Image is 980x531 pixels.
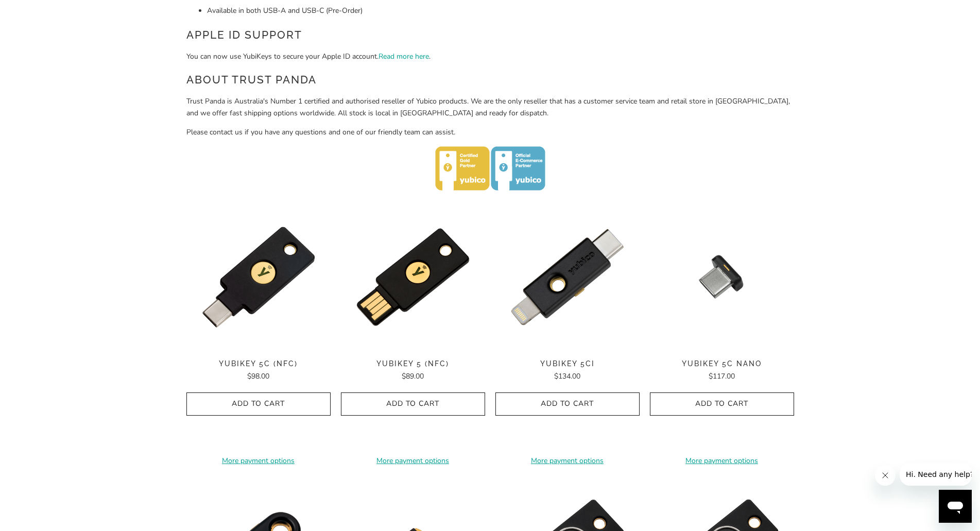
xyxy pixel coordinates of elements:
a: YubiKey 5C Nano - Trust Panda YubiKey 5C Nano - Trust Panda [650,205,794,349]
span: Add to Cart [352,400,474,408]
a: More payment options [341,455,485,467]
img: YubiKey 5 (NFC) - Trust Panda [341,205,485,349]
a: YubiKey 5C (NFC) $98.00 [186,359,331,382]
p: You can now use YubiKeys to secure your Apple ID account. . [186,51,794,62]
a: YubiKey 5 (NFC) - Trust Panda YubiKey 5 (NFC) - Trust Panda [341,205,485,349]
a: YubiKey 5Ci - Trust Panda YubiKey 5Ci - Trust Panda [495,205,640,349]
span: YubiKey 5C (NFC) [186,359,331,368]
span: $134.00 [554,371,580,381]
a: YubiKey 5 (NFC) $89.00 [341,359,485,382]
span: YubiKey 5 (NFC) [341,359,485,368]
span: Add to Cart [506,400,629,408]
a: YubiKey 5Ci $134.00 [495,359,640,382]
span: YubiKey 5Ci [495,359,640,368]
p: Trust Panda is Australia's Number 1 certified and authorised reseller of Yubico products. We are ... [186,96,794,119]
button: Add to Cart [495,392,640,416]
iframe: Button to launch messaging window [939,490,972,523]
img: YubiKey 5C (NFC) - Trust Panda [186,205,331,349]
h2: About Trust Panda [186,72,794,88]
span: $117.00 [709,371,735,381]
li: Available in both USB-A and USB-C (Pre-Order) [207,5,794,16]
img: YubiKey 5C Nano - Trust Panda [650,205,794,349]
span: YubiKey 5C Nano [650,359,794,368]
span: Add to Cart [661,400,783,408]
span: $89.00 [402,371,424,381]
span: Add to Cart [197,400,320,408]
span: $98.00 [247,371,269,381]
a: More payment options [650,455,794,467]
a: Read more here [379,52,429,61]
iframe: Close message [875,465,896,486]
iframe: Message from company [900,463,972,486]
p: Please contact us if you have any questions and one of our friendly team can assist. [186,127,794,138]
a: More payment options [186,455,331,467]
a: YubiKey 5C Nano $117.00 [650,359,794,382]
span: Hi. Need any help? [6,7,74,15]
h2: Apple ID Support [186,27,794,43]
button: Add to Cart [186,392,331,416]
button: Add to Cart [650,392,794,416]
button: Add to Cart [341,392,485,416]
a: More payment options [495,455,640,467]
img: YubiKey 5Ci - Trust Panda [495,205,640,349]
a: YubiKey 5C (NFC) - Trust Panda YubiKey 5C (NFC) - Trust Panda [186,205,331,349]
